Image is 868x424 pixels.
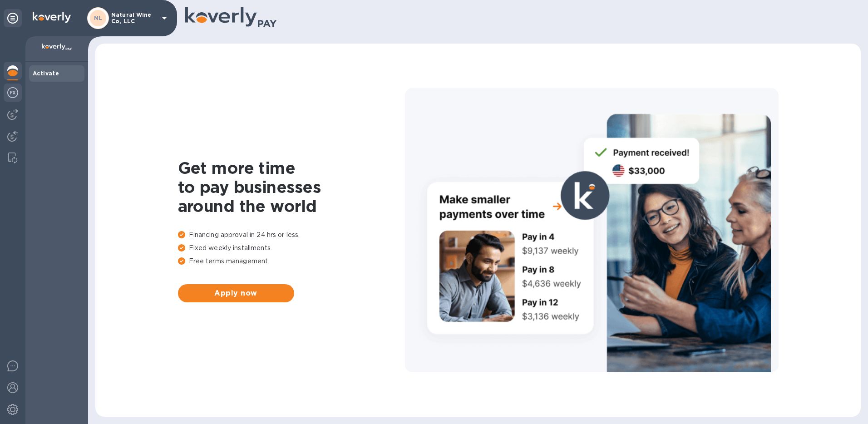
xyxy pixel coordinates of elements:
img: Logo [33,12,71,23]
div: Unpin categories [4,9,22,27]
span: Apply now [185,288,287,299]
h1: Get more time to pay businesses around the world [178,158,405,216]
p: Fixed weekly installments. [178,243,405,253]
p: Free terms management. [178,256,405,266]
p: Natural Wine Co, LLC [111,12,157,25]
button: Apply now [178,284,294,302]
img: Foreign exchange [7,87,18,98]
p: Financing approval in 24 hrs or less. [178,230,405,240]
b: Activate [33,70,59,77]
b: NL [94,15,103,21]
